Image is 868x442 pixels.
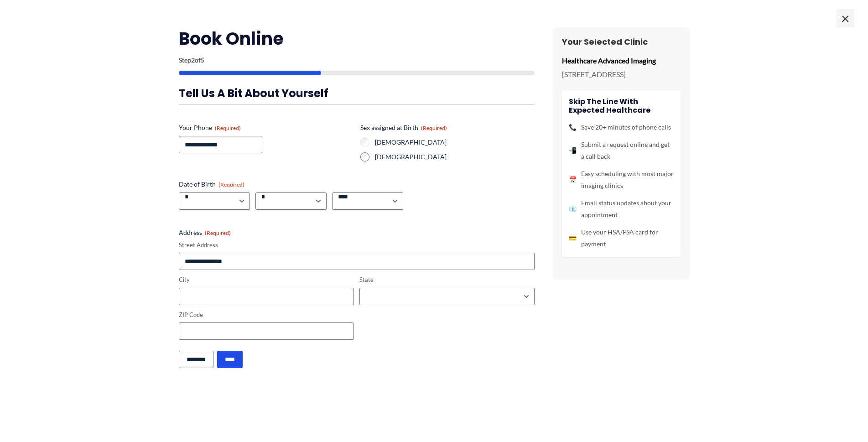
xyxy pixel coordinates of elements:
[562,68,681,81] p: [STREET_ADDRESS]
[562,54,681,68] p: Healthcare Advanced Imaging
[179,27,535,50] h2: Book Online
[569,168,674,192] li: Easy scheduling with most major imaging clinics
[375,138,535,147] label: [DEMOGRAPHIC_DATA]
[191,56,195,64] span: 2
[375,152,535,161] label: [DEMOGRAPHIC_DATA]
[179,123,353,132] label: Your Phone
[359,276,535,284] label: State
[179,86,535,100] h3: Tell us a bit about yourself
[179,228,231,237] legend: Address
[569,197,674,221] li: Email status updates about your appointment
[569,97,674,114] h4: Skip the line with Expected Healthcare
[569,121,674,133] li: Save 20+ minutes of phone calls
[201,56,204,64] span: 5
[569,121,577,133] span: 📞
[569,139,674,162] li: Submit a request online and get a call back
[836,9,854,27] span: ×
[179,276,354,284] label: City
[421,125,447,131] span: (Required)
[569,174,577,186] span: 📅
[569,145,577,156] span: 📲
[179,180,244,189] legend: Date of Birth
[360,123,447,132] legend: Sex assigned at Birth
[569,226,674,250] li: Use your HSA/FSA card for payment
[215,125,241,131] span: (Required)
[569,232,577,244] span: 💳
[562,36,681,47] h3: Your Selected Clinic
[569,203,577,215] span: 📧
[179,311,354,319] label: ZIP Code
[218,181,244,188] span: (Required)
[179,241,535,250] label: Street Address
[179,57,535,63] p: Step of
[205,229,231,236] span: (Required)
